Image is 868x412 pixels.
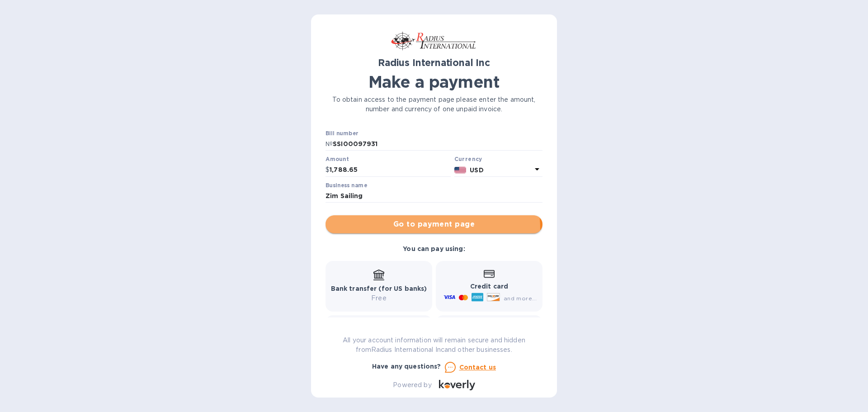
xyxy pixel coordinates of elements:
[325,95,542,114] p: To obtain access to the payment page please enter the amount, number and currency of one unpaid i...
[459,364,496,371] u: Contact us
[393,380,431,390] p: Powered by
[378,57,490,68] b: Radius International Inc
[454,167,467,173] img: USD
[325,215,542,233] button: Go to payment page
[325,157,349,162] label: Amount
[333,137,542,151] input: Enter bill number
[331,294,427,303] p: Free
[470,283,508,290] b: Credit card
[331,285,427,292] b: Bank transfer (for US banks)
[325,165,330,175] p: $
[330,163,451,177] input: 0.00
[325,183,367,188] label: Business name
[325,336,542,355] p: All your account information will remain secure and hidden from Radius International Inc and othe...
[470,166,483,174] b: USD
[325,72,542,91] h1: Make a payment
[372,363,441,370] b: Have any questions?
[325,189,542,203] input: Enter business name
[333,219,535,230] span: Go to payment page
[403,245,465,252] b: You can pay using:
[504,295,537,302] span: and more...
[325,139,333,149] p: №
[454,156,482,162] b: Currency
[325,131,358,136] label: Bill number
